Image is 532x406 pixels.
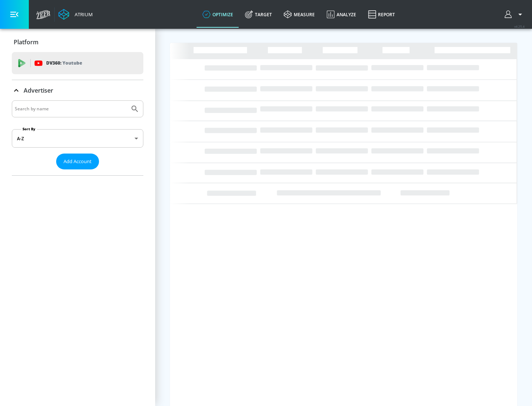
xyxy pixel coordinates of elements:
p: Youtube [62,59,82,67]
a: Atrium [58,9,93,20]
p: Advertiser [24,86,53,94]
p: DV360: [46,59,82,67]
span: Add Account [64,157,92,166]
div: Platform [12,32,143,52]
p: Platform [14,38,38,46]
div: Advertiser [12,100,143,175]
span: v 4.25.4 [514,24,525,28]
div: Atrium [72,11,93,18]
nav: list of Advertiser [12,169,143,175]
a: Analyze [321,1,362,28]
button: Add Account [56,154,99,169]
input: Search by name [15,104,127,114]
div: DV360: Youtube [12,52,143,74]
a: Target [239,1,278,28]
div: A-Z [12,129,143,148]
a: optimize [197,1,239,28]
label: Sort By [21,127,37,131]
a: measure [278,1,321,28]
div: Advertiser [12,80,143,101]
a: Report [362,1,401,28]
